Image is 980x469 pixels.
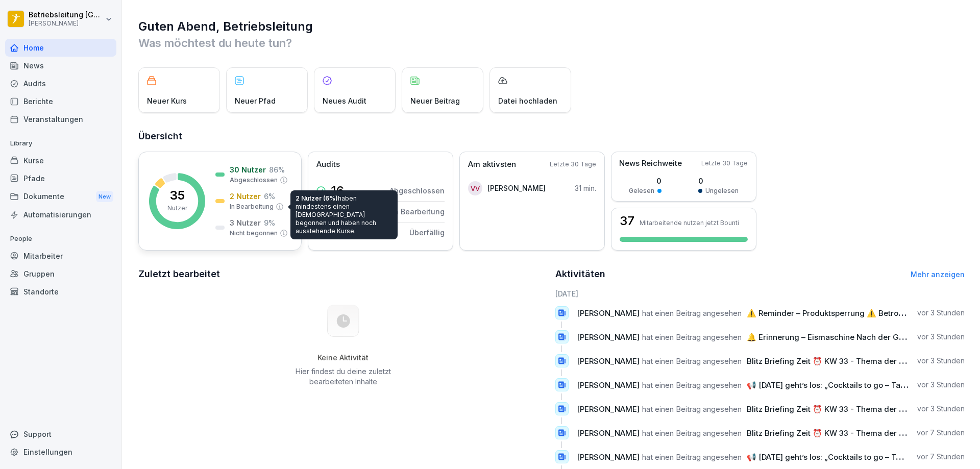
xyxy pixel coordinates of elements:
[642,428,742,438] span: hat einen Beitrag angesehen
[5,110,116,128] a: Veranstaltungen
[410,95,460,106] p: Neuer Beitrag
[138,267,548,281] h2: Zuletzt bearbeitet
[323,95,366,106] p: Neues Audit
[629,176,661,186] p: 0
[487,183,546,193] p: [PERSON_NAME]
[167,204,187,213] p: Nutzer
[389,185,445,196] p: Abgeschlossen
[5,135,116,152] p: Library
[555,288,965,299] h6: [DATE]
[701,159,748,168] p: Letzte 30 Tage
[29,20,103,27] p: [PERSON_NAME]
[5,75,116,92] a: Audits
[577,356,640,366] span: [PERSON_NAME]
[698,176,739,186] p: 0
[577,332,640,342] span: [PERSON_NAME]
[230,217,261,228] p: 3 Nutzer
[5,443,116,461] a: Einstellungen
[642,404,742,414] span: hat einen Beitrag angesehen
[642,380,742,390] span: hat einen Beitrag angesehen
[5,187,116,206] a: DokumenteNew
[230,229,278,238] p: Nicht begonnen
[5,247,116,265] a: Mitarbeiter
[230,191,261,202] p: 2 Nutzer
[29,11,103,19] p: Betriebsleitung [GEOGRAPHIC_DATA]
[264,217,275,228] p: 9 %
[264,191,275,202] p: 6 %
[5,39,116,57] a: Home
[138,18,965,35] h1: Guten Abend, Betriebsleitung
[5,425,116,443] div: Support
[705,186,739,195] p: Ungelesen
[5,57,116,75] a: News
[642,452,742,462] span: hat einen Beitrag angesehen
[917,428,965,438] p: vor 7 Stunden
[230,176,278,185] p: Abgeschlossen
[575,183,596,193] p: 31 min.
[5,231,116,247] p: People
[619,158,682,169] p: News Reichweite
[555,267,605,281] h2: Aktivitäten
[5,92,116,110] a: Berichte
[629,186,654,195] p: Gelesen
[5,187,116,206] div: Dokumente
[468,181,482,195] div: VV
[640,219,739,227] p: Mitarbeitende nutzen jetzt Bounti
[911,270,965,279] a: Mehr anzeigen
[5,152,116,169] a: Kurse
[170,189,185,202] p: 35
[138,35,965,51] p: Was möchtest du heute tun?
[620,215,634,227] h3: 37
[316,159,340,170] p: Audits
[296,194,338,202] span: 2 Nutzer (6%)
[230,202,274,211] p: In Bearbeitung
[291,366,395,387] p: Hier findest du deine zuletzt bearbeiteten Inhalte
[917,380,965,390] p: vor 3 Stunden
[577,428,640,438] span: [PERSON_NAME]
[577,308,640,318] span: [PERSON_NAME]
[5,265,116,283] a: Gruppen
[577,452,640,462] span: [PERSON_NAME]
[291,353,395,362] h5: Keine Aktivität
[917,452,965,462] p: vor 7 Stunden
[235,95,276,106] p: Neuer Pfad
[917,332,965,342] p: vor 3 Stunden
[138,129,965,143] h2: Übersicht
[5,169,116,187] a: Pfade
[642,332,742,342] span: hat einen Beitrag angesehen
[642,356,742,366] span: hat einen Beitrag angesehen
[5,206,116,224] a: Automatisierungen
[468,159,516,170] p: Am aktivsten
[290,190,398,239] div: haben mindestens einen [DEMOGRAPHIC_DATA] begonnen und haben noch ausstehende Kurse.
[498,95,557,106] p: Datei hochladen
[230,164,266,175] p: 30 Nutzer
[331,185,344,197] p: 16
[269,164,285,175] p: 86 %
[577,380,640,390] span: [PERSON_NAME]
[577,404,640,414] span: [PERSON_NAME]
[642,308,742,318] span: hat einen Beitrag angesehen
[917,404,965,414] p: vor 3 Stunden
[147,95,187,106] p: Neuer Kurs
[917,308,965,318] p: vor 3 Stunden
[550,160,596,169] p: Letzte 30 Tage
[917,356,965,366] p: vor 3 Stunden
[96,191,113,203] div: New
[5,283,116,301] a: Standorte
[409,227,445,238] p: Überfällig
[392,206,445,217] p: In Bearbeitung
